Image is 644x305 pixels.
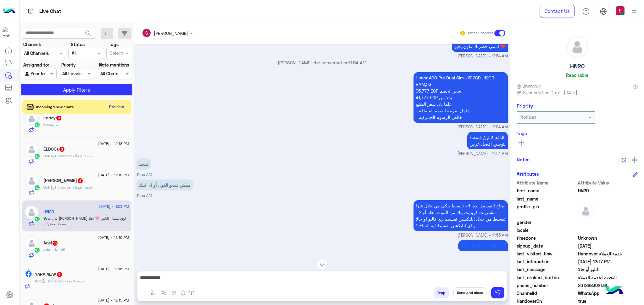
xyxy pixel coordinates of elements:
[517,266,577,273] span: last_message
[458,151,508,157] span: [PERSON_NAME] - 11:54 AM
[21,84,132,95] button: Apply Filters
[414,200,508,231] p: 16/8/2025, 11:55 AM
[43,122,54,127] span: kenzy
[517,187,577,194] span: first_name
[43,115,62,120] h5: kenzy
[189,291,194,296] img: make a call
[98,297,129,303] span: [DATE] - 12:15 PM
[517,83,541,89] span: Unknown
[517,235,577,241] span: timezone
[495,290,501,296] img: send message
[600,8,607,15] img: tab
[517,179,577,186] span: Attribute Name
[98,172,129,178] span: [DATE] - 12:18 PM
[3,27,14,39] img: 1403182699927242
[25,236,39,250] img: defaultAdmin.png
[84,29,92,37] span: search
[98,235,129,240] span: [DATE] - 12:16 PM
[78,178,83,183] span: 4
[49,185,92,190] span: : Handover خدمة العملاء
[621,158,626,163] img: notes
[458,124,508,130] span: [PERSON_NAME] - 11:54 AM
[578,187,638,194] span: HN20
[140,289,148,297] img: send attachment
[460,243,506,248] a: [URL][DOMAIN_NAME]
[517,195,577,202] span: last_name
[179,289,187,297] img: send voice note
[578,227,638,233] span: null
[136,59,508,66] p: [PERSON_NAME] the conversation
[34,185,40,191] img: WhatsApp
[136,179,193,190] p: 16/8/2025, 11:55 AM
[25,269,30,274] img: picture
[578,235,638,241] span: Unknown
[56,115,61,120] span: 8
[517,219,577,226] span: gender
[517,103,533,109] h6: Priority
[34,122,40,128] img: WhatsApp
[603,280,625,302] img: hulul-logo.png
[317,259,328,270] img: scroll
[136,172,152,177] span: 11:55 AM
[517,171,539,177] h6: Attributes
[25,142,39,157] img: defaultAdmin.png
[49,153,92,158] span: : Handover خدمة العملاء
[517,227,577,233] span: locale
[25,271,32,277] img: Facebook
[578,179,638,186] span: Attribute Value
[578,258,638,265] span: 2025-08-16T09:17:37.643Z
[43,185,49,190] span: Bot
[36,104,74,110] span: Incoming 1 new chats
[517,157,530,162] h6: Notes
[107,102,127,111] button: Preview
[458,233,508,238] span: [PERSON_NAME] - 11:55 AM
[578,219,638,226] span: null
[35,272,63,277] h5: YARA ALAA
[517,131,638,136] h6: Tags
[158,287,169,298] button: Trigger scenario
[517,250,577,257] span: last_visited_flow
[517,258,577,265] span: last_interaction
[582,8,590,15] img: tab
[458,53,508,59] span: [PERSON_NAME] - 11:54 AM
[632,157,637,163] img: add
[35,279,41,283] span: Bot
[54,122,58,127] span: ..
[98,266,129,272] span: [DATE] - 12:16 PM
[578,282,638,289] span: 201288362134
[43,209,54,215] h5: HN20
[25,111,39,125] img: defaultAdmin.png
[517,282,577,289] span: phone_number
[578,203,594,219] img: defaultAdmin.png
[39,7,61,16] p: Live Chat
[517,290,577,297] span: ChannelId
[348,60,366,65] span: 11:54 AM
[467,132,508,149] p: 16/8/2025, 11:54 AM
[25,205,39,219] img: defaultAdmin.png
[578,290,638,297] span: 2
[570,63,585,70] h5: HN20
[25,174,39,188] img: defaultAdmin.png
[148,287,158,298] button: select flow
[99,204,129,209] span: [DATE] - 4:03 PM
[136,158,151,169] p: 16/8/2025, 11:55 AM
[98,141,129,147] span: [DATE] - 12:18 PM
[630,8,638,15] img: profile
[23,41,41,48] label: Channel:
[578,243,638,249] span: 2025-08-16T05:07:34.405Z
[578,266,638,273] span: ڤاليو أو حالا
[61,62,76,68] label: Priority
[59,147,64,152] span: 3
[43,178,83,183] h5: Ahmed Ezz El-Dien
[80,28,96,41] button: search
[3,5,15,18] img: Logo
[43,153,49,158] span: Bot
[71,41,85,48] label: Status
[580,5,592,18] a: tab
[517,203,577,218] span: profile_pic
[43,247,51,252] span: Adel
[616,6,625,15] img: userImage
[34,216,40,222] img: WhatsApp
[51,247,65,252] span: بنك CIB
[99,62,129,68] label: Note mentions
